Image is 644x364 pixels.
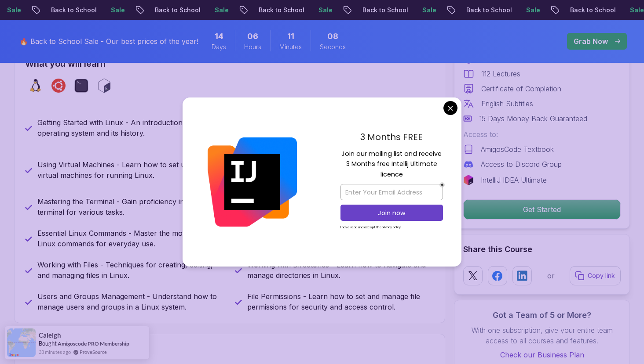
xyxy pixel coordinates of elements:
[463,325,621,346] p: With one subscription, give your entire team access to all courses and features.
[37,259,224,281] p: Working with Files - Techniques for creating, editing, and managing files in Linux.
[464,200,620,219] p: Get Started
[477,6,537,14] p: Back to School
[97,79,111,93] img: bash logo
[463,309,621,321] h3: Got a Team of 5 or More?
[320,43,346,51] span: Seconds
[37,117,224,138] p: Getting Started with Linux - An introduction to the Linux operating system and its history.
[481,98,533,109] p: English Subtitles
[329,6,357,14] p: Sale
[225,6,253,14] p: Sale
[37,196,224,217] p: Mastering the Terminal - Gain proficiency in using the terminal for various tasks.
[62,6,121,14] p: Back to School
[51,79,66,93] img: ubuntu logo
[37,291,224,312] p: Users and Groups Management - Understand how to manage users and groups in a Linux system.
[247,291,434,312] p: File Permissions - Learn how to set and manage file permissions for security and access control.
[574,36,608,47] p: Grab Now
[269,6,329,14] p: Back to School
[74,79,88,93] img: terminal logo
[247,259,434,281] p: Working with Directories - Learn how to navigate and manage directories in Linux.
[37,159,224,180] p: Using Virtual Machines - Learn how to set up and use virtual machines for running Linux.
[570,266,621,285] button: Copy link
[58,340,129,347] a: Amigoscode PRO Membership
[18,6,46,14] p: Sale
[481,175,547,185] p: IntelliJ IDEA Ultimate
[7,328,36,357] img: provesource social proof notification image
[121,6,150,14] p: Sale
[39,340,57,347] span: Bought
[537,6,565,14] p: Sale
[39,332,61,339] span: Caleigh
[287,30,294,43] span: 11 Minutes
[481,159,562,169] p: Access to Discord Group
[481,144,554,155] p: AmigosCode Textbook
[373,6,433,14] p: Back to School
[463,175,474,185] img: jetbrains logo
[19,36,198,47] p: 🔥 Back to School Sale - Our best prices of the year!
[25,58,434,70] h2: What you will learn
[37,228,224,249] p: Essential Linux Commands - Master the most important Linux commands for everyday use.
[463,129,621,140] p: Access to:
[463,199,621,220] button: Get Started
[165,6,225,14] p: Back to School
[212,43,226,51] span: Days
[433,6,461,14] p: Sale
[547,270,555,281] p: or
[463,350,621,360] a: Check our Business Plan
[479,113,587,124] p: 15 Days Money Back Guaranteed
[588,271,615,280] p: Copy link
[327,30,338,43] span: 8 Seconds
[481,68,520,79] p: 112 Lectures
[581,6,640,14] p: Back to School
[215,30,223,43] span: 14 Days
[247,30,258,43] span: 6 Hours
[80,349,107,355] a: ProveSource
[481,83,561,94] p: Certificate of Completion
[279,43,302,51] span: Minutes
[29,79,43,93] img: linux logo
[244,43,261,51] span: Hours
[463,243,621,256] h2: Share this Course
[39,348,71,356] span: 33 minutes ago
